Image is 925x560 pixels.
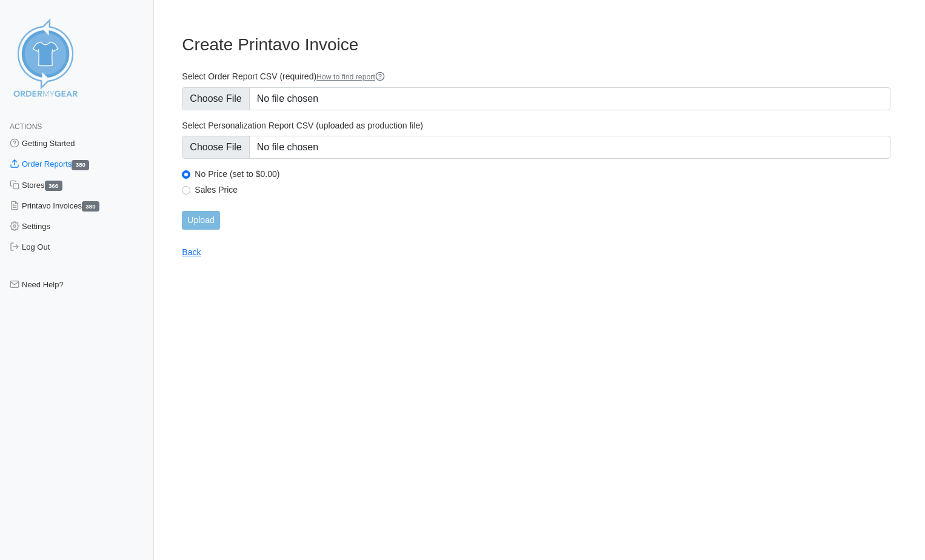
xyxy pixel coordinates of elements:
[10,122,42,131] span: Actions
[182,211,219,230] input: Upload
[182,247,201,257] a: Back
[82,201,99,212] span: 380
[182,71,890,82] label: Select Order Report CSV (required)
[182,35,890,55] h3: Create Printavo Invoice
[195,184,890,195] label: Sales Price
[45,181,62,191] span: 366
[195,168,890,179] label: No Price (set to $0.00)
[316,73,385,81] a: How to find report
[182,120,890,131] label: Select Personalization Report CSV (uploaded as production file)
[72,160,89,170] span: 380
